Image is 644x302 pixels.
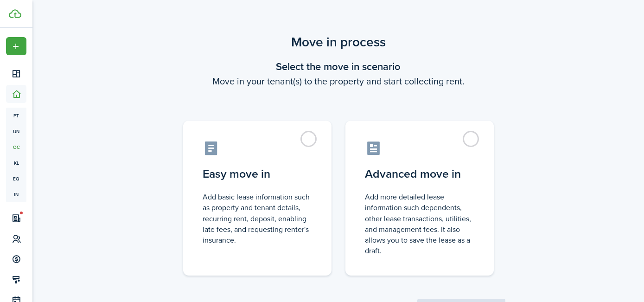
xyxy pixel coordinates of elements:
[365,166,474,182] control-radio-card-title: Advanced move in
[6,123,26,139] a: un
[6,108,26,123] a: pt
[172,59,505,74] wizard-step-header-title: Select the move in scenario
[172,32,505,52] scenario-title: Move in process
[6,171,26,186] a: eq
[6,155,26,171] a: kl
[9,9,21,18] img: TenantCloud
[6,139,26,155] a: oc
[6,186,26,202] a: in
[365,192,474,256] control-radio-card-description: Add more detailed lease information such dependents, other lease transactions, utilities, and man...
[203,192,312,245] control-radio-card-description: Add basic lease information such as property and tenant details, recurring rent, deposit, enablin...
[203,166,312,182] control-radio-card-title: Easy move in
[6,37,26,55] button: Open menu
[172,74,505,88] wizard-step-header-description: Move in your tenant(s) to the property and start collecting rent.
